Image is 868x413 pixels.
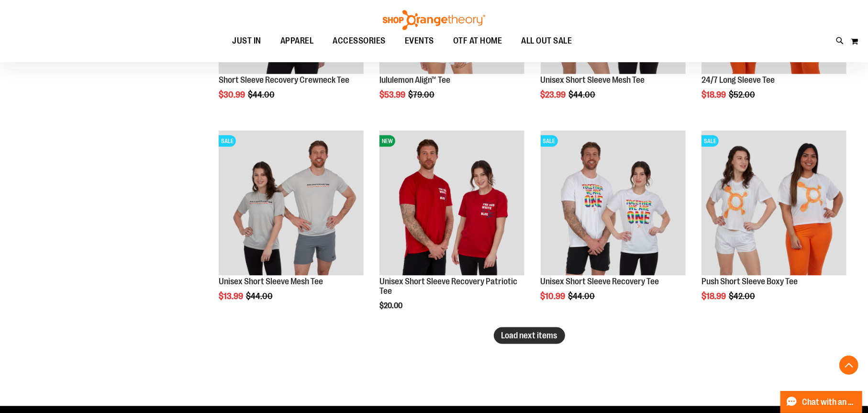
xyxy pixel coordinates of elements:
[379,90,407,100] span: $53.99
[280,30,314,52] span: APPAREL
[701,291,727,301] span: $18.99
[701,75,775,85] a: 24/7 Long Sleeve Tee
[333,30,386,52] span: ACCESSORIES
[494,327,565,344] button: Load next items
[408,90,436,100] span: $79.00
[379,131,524,276] img: Product image for Unisex Short Sleeve Recovery Patriotic Tee
[219,90,246,100] span: $30.99
[379,135,395,147] span: NEW
[219,291,245,301] span: $13.99
[697,126,851,325] div: product
[541,75,645,85] a: Unisex Short Sleeve Mesh Tee
[536,126,690,325] div: product
[541,131,686,277] a: Product image for Unisex Short Sleeve Recovery TeeSALE
[701,277,798,286] a: Push Short Sleeve Boxy Tee
[501,331,557,340] span: Load next items
[219,277,323,286] a: Unisex Short Sleeve Mesh Tee
[248,90,276,100] span: $44.00
[541,277,659,286] a: Unisex Short Sleeve Recovery Tee
[219,131,364,277] a: Product image for Unisex Short Sleeve Mesh TeeSALE
[219,75,349,85] a: Short Sleeve Recovery Crewneck Tee
[568,291,597,301] span: $44.00
[780,391,863,413] button: Chat with an Expert
[379,277,517,296] a: Unisex Short Sleeve Recovery Patriotic Tee
[219,135,236,147] span: SALE
[839,356,858,375] button: Back To Top
[701,135,719,147] span: SALE
[729,90,757,100] span: $52.00
[569,90,597,100] span: $44.00
[379,301,404,310] span: $20.00
[541,90,568,100] span: $23.99
[541,135,558,147] span: SALE
[701,131,846,277] a: Product image for Push Short Sleeve Boxy TeeSALE
[729,291,757,301] span: $42.00
[379,75,450,85] a: lululemon Align™ Tee
[375,126,529,335] div: product
[453,30,502,52] span: OTF AT HOME
[246,291,274,301] span: $44.00
[405,30,434,52] span: EVENTS
[522,30,572,52] span: ALL OUT SALE
[541,131,686,276] img: Product image for Unisex Short Sleeve Recovery Tee
[701,131,846,276] img: Product image for Push Short Sleeve Boxy Tee
[233,30,262,52] span: JUST IN
[214,126,368,325] div: product
[219,131,364,276] img: Product image for Unisex Short Sleeve Mesh Tee
[379,131,524,277] a: Product image for Unisex Short Sleeve Recovery Patriotic TeeNEW
[701,90,727,100] span: $18.99
[541,291,567,301] span: $10.99
[381,10,487,30] img: Shop Orangetheory
[802,398,857,407] span: Chat with an Expert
